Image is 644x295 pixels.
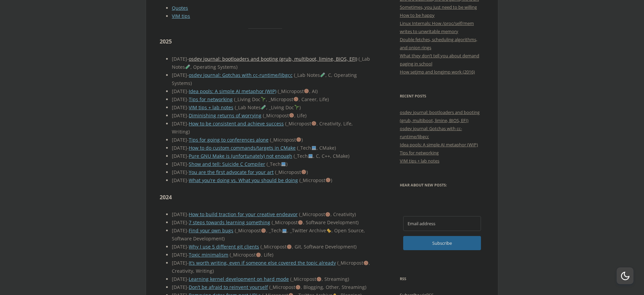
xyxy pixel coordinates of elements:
[189,96,233,102] a: Tips for networking
[357,219,359,226] span: )
[172,252,189,258] span: [DATE]
[299,211,356,217] span: _Micropost , Creativity
[286,161,287,167] span: )
[400,181,484,189] h3: Hear about new posts:
[172,161,189,167] span: [DATE]
[275,169,276,175] span: (
[290,276,292,282] span: (
[261,228,266,233] img: 🍪
[189,211,298,217] a: How to build traction for your creative endeavor
[282,228,287,233] img: 💻
[172,211,189,217] span: [DATE]
[326,178,330,182] img: 🍪
[212,268,214,274] span: )
[187,177,189,183] span: -
[294,72,295,78] span: (
[172,72,189,78] span: [DATE]
[354,211,356,217] span: )
[312,145,316,150] img: 💻
[331,177,332,183] span: )
[189,104,233,111] a: VIM tips + lab notes
[327,96,329,102] span: )
[272,252,273,258] span: )
[189,177,298,183] a: What you’re doing vs. What you should be doing
[172,169,189,175] span: [DATE]
[285,120,286,127] span: (
[403,236,481,250] button: Subscribe
[305,112,306,119] span: )
[275,169,308,175] span: _Micropost
[299,177,301,183] span: (
[187,243,189,250] span: -
[294,153,349,159] span: _Tech , C, C++, CMake
[348,276,349,282] span: )
[189,145,296,151] a: How to do custom commands/targets in CMake
[256,253,261,257] img: 🍪
[172,153,189,159] span: [DATE]
[160,37,371,47] h3: 2025
[270,137,271,143] span: (
[400,69,475,75] a: How setjmp and longjmp work (2016)
[317,277,321,282] img: 🍪
[187,104,189,111] span: -
[172,88,189,94] span: [DATE]
[187,88,189,94] span: -
[281,161,286,166] img: 💻
[278,88,318,94] span: _Micropost , AI
[187,169,189,175] span: -
[172,112,189,119] span: [DATE]
[230,252,273,258] span: _Micropost , Life
[355,243,356,250] span: )
[308,153,313,158] img: 💻
[400,12,435,18] a: How to be happy
[189,72,293,78] a: osdev journal: Gotchas with cc-runtime/libgcc
[364,261,368,265] img: 🍪
[304,89,309,93] img: 🍪
[187,161,189,167] span: -
[172,104,189,111] span: [DATE]
[348,153,349,159] span: )
[187,227,189,234] span: -
[189,120,284,127] a: How to be consistent and achieve success
[359,56,360,62] span: (
[187,112,189,119] span: -
[230,252,231,258] span: (
[172,219,189,226] span: [DATE]
[172,276,189,282] span: [DATE]
[269,284,366,290] span: _Micropost , Blogging, Other, Streaming
[267,161,268,167] span: (
[189,153,292,159] a: Pure GNU Make is (unfortunately) not enough
[272,219,359,226] span: _Micropost , Software Development
[172,120,189,127] span: [DATE]
[189,169,274,175] a: You are the first advocate for your art
[335,145,336,151] span: )
[189,243,259,250] a: Why I use 5 different git clients
[172,177,189,183] span: [DATE]
[400,36,477,51] a: Double fetches, scheduling algorithms, and onion rings
[189,284,268,290] a: Don’t be afraid to reinvent yourself
[272,219,273,226] span: (
[263,112,264,119] span: (
[235,227,236,234] span: (
[267,161,287,167] span: _Tech
[296,285,300,290] img: 🍪
[320,72,325,77] img: 🧪
[400,125,462,140] a: osdev journal: Gotchas with cc-runtime/libgcc
[263,112,306,119] span: _Micropost , Life
[187,120,189,127] span: -
[400,20,474,34] a: Linux Internals: How /proc/self/mem writes to unwritable memory
[189,56,357,62] a: osdev journal: bootloaders and booting (grub, multiboot, limine, BIOS, EFI)
[299,211,300,217] span: (
[187,96,189,102] span: -
[316,88,318,94] span: )
[400,150,439,156] a: Tips for networking
[278,88,279,94] span: (
[400,53,479,67] a: What they don’t tell you about demand paging in school
[189,112,261,119] a: Diminishing returns of worrying
[187,153,189,159] span: -
[234,96,329,102] span: _Living Doc , _Micropost , Career, Life
[187,276,189,282] span: -
[172,56,189,62] span: [DATE]
[190,80,192,86] span: )
[270,137,303,143] span: _Micropost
